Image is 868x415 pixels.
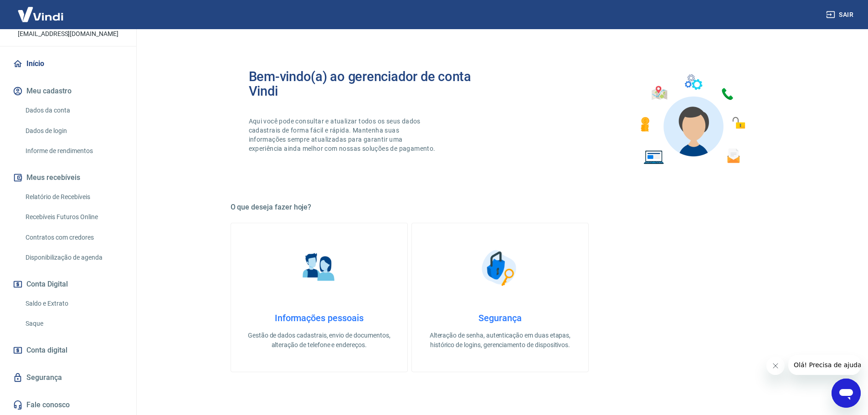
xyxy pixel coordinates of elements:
a: Informações pessoaisInformações pessoaisGestão de dados cadastrais, envio de documentos, alteraçã... [231,223,408,372]
p: Gestão de dados cadastrais, envio de documentos, alteração de telefone e endereços. [246,331,393,350]
a: SegurançaSegurançaAlteração de senha, autenticação em duas etapas, histórico de logins, gerenciam... [411,223,589,372]
a: Contratos com credores [22,228,125,247]
p: [EMAIL_ADDRESS][DOMAIN_NAME] [18,29,118,39]
h5: O que deseja fazer hoje? [231,203,770,212]
a: Dados da conta [22,101,125,120]
h4: Informações pessoais [246,313,393,323]
img: Segurança [477,245,523,291]
iframe: Mensagem da empresa [788,355,861,375]
img: Informações pessoais [296,245,342,291]
iframe: Fechar mensagem [766,357,785,375]
button: Meu cadastro [11,81,125,101]
img: Vindi [11,0,70,28]
a: Relatório de Recebíveis [22,188,125,206]
a: Conta digital [11,340,125,360]
a: Saque [22,314,125,333]
a: Informe de rendimentos [22,142,125,160]
span: Olá! Precisa de ajuda? [5,6,77,14]
button: Meus recebíveis [11,168,125,188]
button: Conta Digital [11,274,125,294]
p: Aqui você pode consultar e atualizar todos os seus dados cadastrais de forma fácil e rápida. Mant... [249,117,437,153]
a: Saldo e Extrato [22,294,125,313]
a: Recebíveis Futuros Online [22,208,125,226]
h2: Bem-vindo(a) ao gerenciador de conta Vindi [249,69,500,98]
button: Sair [824,6,857,23]
iframe: Botão para abrir a janela de mensagens [832,379,861,408]
a: Fale conosco [11,395,125,415]
h4: Segurança [426,313,574,323]
a: Dados de login [22,122,125,140]
span: Conta digital [26,344,67,357]
a: Início [11,54,125,74]
img: Imagem de um avatar masculino com diversos icones exemplificando as funcionalidades do gerenciado... [632,69,752,170]
a: Segurança [11,368,125,388]
p: Alteração de senha, autenticação em duas etapas, histórico de logins, gerenciamento de dispositivos. [426,331,574,350]
a: Disponibilização de agenda [22,248,125,267]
